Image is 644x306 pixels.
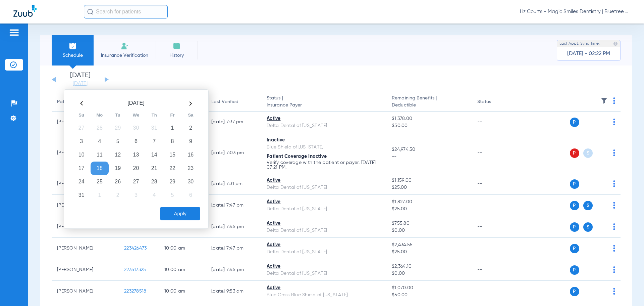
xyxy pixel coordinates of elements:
span: Insurance Payer [267,102,381,109]
td: [PERSON_NAME] [52,238,119,259]
div: Patient Name [57,98,113,105]
span: History [161,52,193,59]
input: Search for patients [84,5,168,18]
img: Schedule [69,42,77,50]
span: P [570,148,579,158]
span: S [583,201,593,210]
img: group-dot-blue.svg [613,245,615,252]
span: 223278518 [124,289,146,294]
td: [PERSON_NAME] [52,281,119,302]
img: group-dot-blue.svg [613,97,615,104]
span: 223426473 [124,246,147,251]
td: 10:00 AM [159,281,206,302]
img: hamburger-icon [9,29,19,37]
td: [DATE] 7:47 PM [206,238,261,259]
th: [DATE] [91,98,181,109]
span: $24,974.50 [392,146,466,153]
th: Status [472,93,517,112]
span: P [570,244,579,253]
p: Verify coverage with the patient or payer. [DATE] 07:21 PM. [267,160,381,170]
div: Delta Dental of [US_STATE] [267,184,381,191]
span: $1,827.00 [392,199,466,206]
span: $2,364.10 [392,263,466,270]
span: $50.00 [392,292,466,299]
div: Active [267,115,381,122]
img: Zuub Logo [13,5,37,17]
span: P [570,118,579,127]
td: [DATE] 7:45 PM [206,216,261,238]
div: Last Verified [211,98,256,105]
div: Active [267,263,381,270]
div: Delta Dental of [US_STATE] [267,227,381,234]
a: [DATE] [60,80,100,87]
td: [DATE] 7:47 PM [206,195,261,216]
img: group-dot-blue.svg [613,180,615,187]
td: [DATE] 7:37 PM [206,112,261,133]
span: P [570,265,579,275]
span: $1,159.00 [392,177,466,184]
div: Delta Dental of [US_STATE] [267,206,381,213]
span: $0.00 [392,270,466,277]
span: 223517325 [124,267,146,272]
span: Patient Coverage Inactive [267,154,327,159]
div: Blue Shield of [US_STATE] [267,144,381,151]
td: [DATE] 7:31 PM [206,173,261,195]
div: Delta Dental of [US_STATE] [267,249,381,256]
span: Deductible [392,102,466,109]
div: Active [267,177,381,184]
td: 10:00 AM [159,238,206,259]
td: [DATE] 9:53 AM [206,281,261,302]
td: 10:00 AM [159,259,206,281]
span: $0.00 [392,227,466,234]
span: $25.00 [392,184,466,191]
td: -- [472,259,517,281]
div: Active [267,285,381,292]
span: P [570,222,579,232]
img: group-dot-blue.svg [613,119,615,125]
span: $50.00 [392,122,466,129]
img: Manual Insurance Verification [121,42,129,50]
div: Delta Dental of [US_STATE] [267,270,381,277]
span: Liz Courts - Magic Smiles Dentistry | Bluetree Dental [520,8,631,15]
img: group-dot-blue.svg [613,202,615,209]
div: Inactive [267,137,381,144]
div: Blue Cross Blue Shield of [US_STATE] [267,292,381,299]
div: Delta Dental of [US_STATE] [267,122,381,129]
iframe: Chat Widget [610,274,644,306]
span: $25.00 [392,249,466,256]
img: Search Icon [87,9,93,15]
button: Apply [160,207,200,220]
span: S [583,148,593,158]
span: S [583,222,593,232]
img: group-dot-blue.svg [613,149,615,156]
span: $755.80 [392,220,466,227]
div: Patient Name [57,98,87,105]
div: Active [267,242,381,249]
div: Active [267,199,381,206]
td: -- [472,173,517,195]
td: -- [472,238,517,259]
span: $1,070.00 [392,285,466,292]
img: last sync help info [613,41,618,46]
td: [PERSON_NAME] [52,259,119,281]
span: Last Appt. Sync Time: [559,40,600,47]
td: -- [472,195,517,216]
span: Schedule [57,52,89,59]
img: group-dot-blue.svg [613,266,615,273]
span: $1,378.00 [392,115,466,122]
span: Insurance Verification [99,52,151,59]
span: $25.00 [392,206,466,213]
img: filter.svg [601,97,607,104]
td: -- [472,133,517,173]
th: Remaining Benefits | [386,93,472,112]
td: -- [472,112,517,133]
span: P [570,287,579,296]
td: [DATE] 7:45 PM [206,259,261,281]
td: [DATE] 7:03 PM [206,133,261,173]
td: -- [472,216,517,238]
div: Last Verified [211,98,238,105]
span: P [570,201,579,210]
div: Active [267,220,381,227]
span: [DATE] - 02:22 PM [567,50,610,57]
